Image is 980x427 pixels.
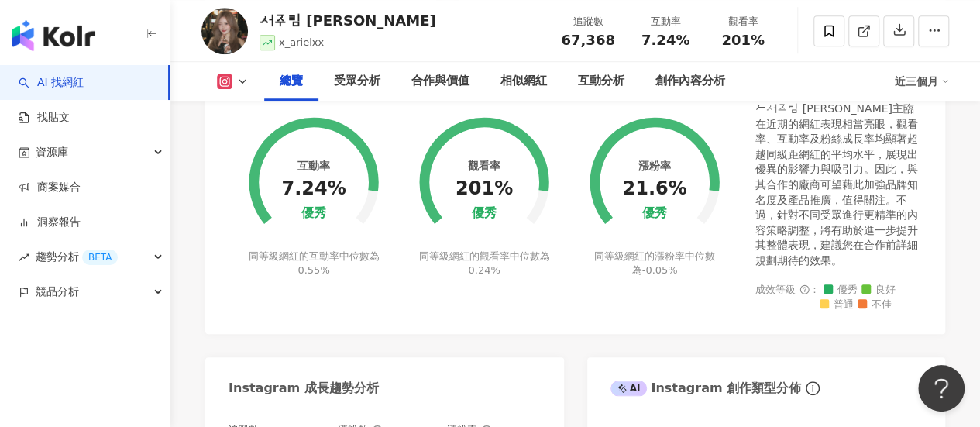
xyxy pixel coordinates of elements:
[642,264,678,276] span: -0.05%
[824,284,858,296] span: 優秀
[297,264,329,276] span: 0.55%
[655,72,725,91] div: 創作內容分析
[861,284,896,296] span: 良好
[636,14,695,29] div: 互動率
[36,274,79,309] span: 競品分析
[82,250,118,265] div: BETA
[411,72,469,91] div: 合作與價值
[642,206,667,221] div: 優秀
[334,72,380,91] div: 受眾分析
[468,264,500,276] span: 0.24%
[820,299,854,311] span: 普通
[622,178,686,200] div: 21.6%
[279,36,324,48] span: x_arielxx
[19,110,70,126] a: 找貼文
[456,178,513,200] div: 201%
[281,178,346,200] div: 7.24%
[721,33,765,48] span: 201%
[468,160,500,172] div: 觀看率
[36,135,68,170] span: 資源庫
[559,14,617,29] div: 追蹤數
[587,250,723,277] div: 同等級網紅的漲粉率中位數為
[803,379,822,398] span: info-circle
[19,252,29,263] span: rise
[12,20,95,51] img: logo
[610,381,648,396] div: AI
[755,102,922,269] div: 𠂉서주림 [PERSON_NAME]主臨在近期的網紅表現相當亮眼，觀看率、互動率及粉絲成長率均顯著超越同級距網紅的平均水平，展現出優異的影響力與吸引力。因此，與其合作的廠商可望藉此加強品...
[19,215,81,230] a: 洞察報告
[229,380,379,397] div: Instagram 成長趨勢分析
[500,72,547,91] div: 相似網紅
[578,72,624,91] div: 互動分析
[246,250,382,277] div: 同等級網紅的互動率中位數為
[19,180,81,195] a: 商案媒合
[417,250,552,277] div: 同等級網紅的觀看率中位數為
[36,239,118,274] span: 趨勢分析
[19,75,84,91] a: searchAI 找網紅
[610,380,801,397] div: Instagram 創作類型分佈
[895,69,949,94] div: 近三個月
[755,284,922,312] div: 成效等級 ：
[297,160,330,172] div: 互動率
[260,11,436,30] div: 서주림 [PERSON_NAME]
[472,206,497,221] div: 優秀
[201,8,248,54] img: KOL Avatar
[561,32,614,48] span: 67,368
[301,206,326,221] div: 優秀
[714,14,772,29] div: 觀看率
[280,72,303,91] div: 總覽
[858,299,892,311] span: 不佳
[638,160,671,172] div: 漲粉率
[918,365,965,412] iframe: Help Scout Beacon - Open
[641,33,689,48] span: 7.24%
